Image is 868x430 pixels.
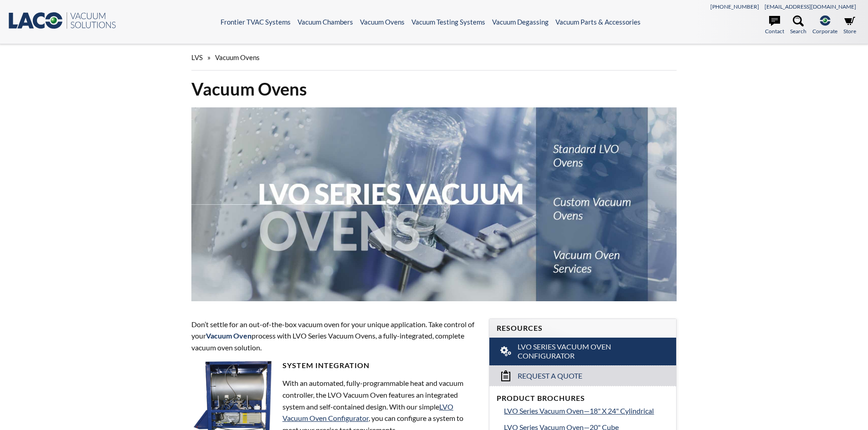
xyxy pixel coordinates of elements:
a: Vacuum Degassing [492,18,549,26]
a: LVO Series Vacuum Oven Configurator [489,338,676,366]
a: Contact [765,15,784,35]
a: Request a Quote [489,365,676,386]
a: Vacuum Testing Systems [411,18,485,26]
span: Request a Quote [518,371,582,381]
div: » [191,45,677,71]
h4: System Integration [191,361,478,370]
img: LVO Series Vacuum Ovens header [191,107,677,301]
h1: Vacuum Ovens [191,78,677,100]
a: [EMAIL_ADDRESS][DOMAIN_NAME] [765,3,856,10]
h4: Product Brochures [497,394,669,403]
a: Vacuum Ovens [360,18,405,26]
a: Frontier TVAC Systems [221,18,291,26]
p: Don’t settle for an out-of-the-box vacuum oven for your unique application. Take control of your ... [191,319,478,354]
strong: Vacuum Oven [206,331,252,340]
a: [PHONE_NUMBER] [710,3,759,10]
span: LVO Series Vacuum Oven—18" X 24" Cylindrical [504,406,654,415]
a: Vacuum Parts & Accessories [555,18,641,26]
a: Store [843,15,856,35]
span: Vacuum Ovens [215,53,260,61]
a: Vacuum Chambers [298,18,353,26]
h4: Resources [497,324,669,333]
span: LVS [191,53,203,61]
a: LVO Series Vacuum Oven—18" X 24" Cylindrical [504,405,669,417]
a: Search [790,15,806,35]
span: LVO Series Vacuum Oven Configurator [518,342,649,361]
span: Corporate [812,27,837,35]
